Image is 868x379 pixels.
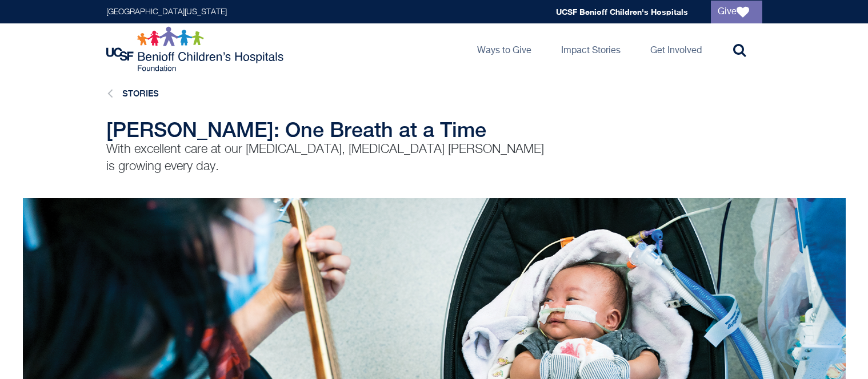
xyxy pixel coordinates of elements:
a: UCSF Benioff Children's Hospitals [556,7,688,17]
a: Impact Stories [552,23,630,75]
a: [GEOGRAPHIC_DATA][US_STATE] [106,8,227,16]
a: Ways to Give [468,23,541,75]
a: Get Involved [641,23,711,75]
p: With excellent care at our [MEDICAL_DATA], [MEDICAL_DATA] [PERSON_NAME] is growing every day. [106,141,546,175]
a: Give [711,1,762,23]
a: Stories [122,88,159,98]
span: [PERSON_NAME]: One Breath at a Time [106,118,486,142]
img: Logo for UCSF Benioff Children's Hospitals Foundation [106,26,286,72]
